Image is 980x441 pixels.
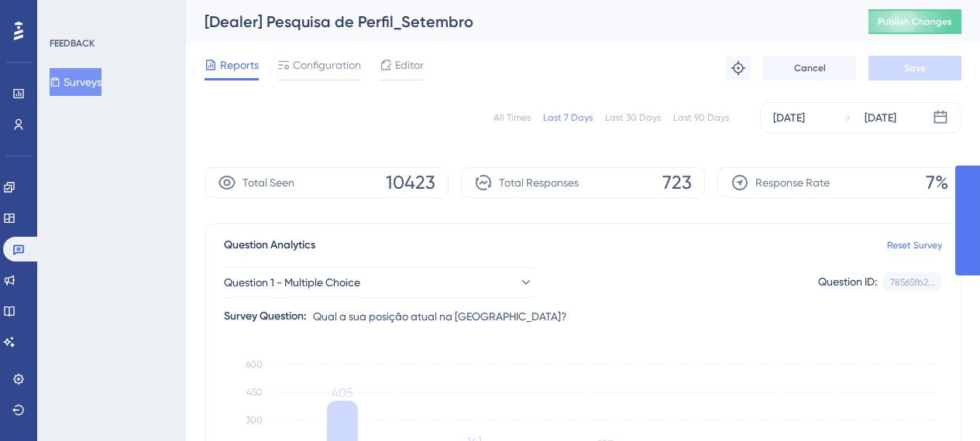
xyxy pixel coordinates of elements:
a: Reset Survey [887,239,942,251]
span: Total Seen [242,173,294,192]
span: Total Responses [499,173,579,192]
span: Qual a sua posição atual na [GEOGRAPHIC_DATA]? [313,307,567,326]
div: [DATE] [865,108,896,127]
span: 7% [926,170,948,195]
span: Question Analytics [224,236,315,255]
span: Reports [220,56,259,74]
span: Configuration [293,56,361,74]
tspan: 450 [246,387,263,398]
button: Surveys [50,68,101,96]
span: Editor [395,56,424,74]
div: Last 30 Days [605,111,661,124]
span: Response Rate [755,173,830,192]
div: [Dealer] Pesquisa de Perfil_Setembro [205,11,830,32]
tspan: 600 [246,359,263,370]
div: 78565fb2... [890,276,935,289]
div: Question ID: [818,272,877,292]
button: Question 1 - Multiple Choice [224,267,534,298]
tspan: 405 [332,385,353,400]
div: Last 7 Days [543,111,593,124]
iframe: UserGuiding AI Assistant Launcher [915,380,961,426]
div: Survey Question: [224,307,307,326]
button: Publish Changes [868,9,961,34]
div: [DATE] [773,108,805,127]
span: 723 [662,170,692,195]
button: Cancel [763,56,856,80]
div: All Times [493,111,531,124]
span: Question 1 - Multiple Choice [224,273,360,292]
span: 10423 [386,170,435,195]
span: Save [904,62,926,74]
div: FEEDBACK [50,37,95,50]
tspan: 300 [246,415,263,426]
div: Last 90 Days [673,111,729,124]
button: Save [868,56,961,80]
span: Cancel [794,62,826,74]
span: Publish Changes [878,15,952,28]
